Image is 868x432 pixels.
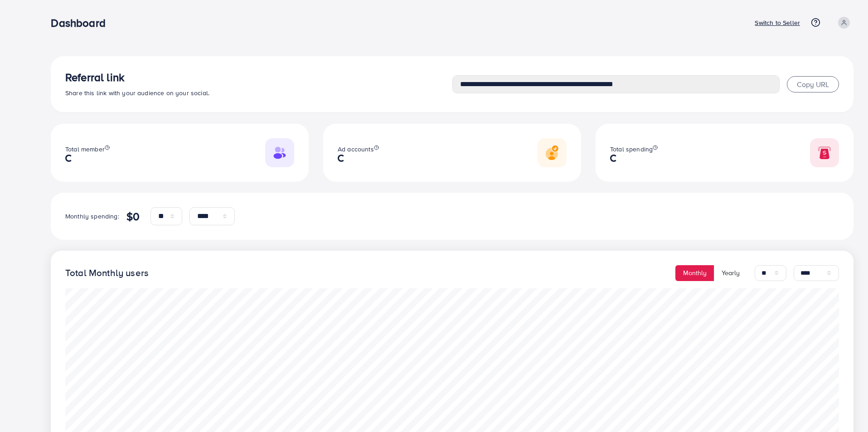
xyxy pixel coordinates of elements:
[65,211,119,222] p: Monthly spending:
[755,17,800,28] p: Switch to Seller
[265,138,294,167] img: Responsive image
[714,265,747,281] button: Yearly
[65,71,452,84] h3: Referral link
[538,138,567,167] img: Responsive image
[338,145,374,154] span: Ad accounts
[787,76,839,92] button: Copy URL
[610,145,653,154] span: Total spending
[797,79,829,89] span: Copy URL
[51,16,112,29] h3: Dashboard
[675,265,714,281] button: Monthly
[65,145,105,154] span: Total member
[126,210,140,223] h4: $0
[65,267,149,279] h4: Total Monthly users
[65,88,209,97] span: Share this link with your audience on your social.
[810,138,839,167] img: Responsive image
